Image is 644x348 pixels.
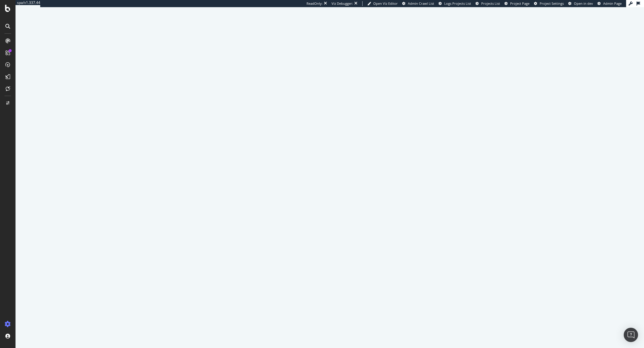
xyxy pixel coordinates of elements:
span: Logs Projects List [444,1,471,6]
a: Open in dev [568,1,593,6]
span: Open Viz Editor [373,1,398,6]
a: Project Page [504,1,530,6]
a: Logs Projects List [439,1,471,6]
a: Admin Page [597,1,622,6]
div: ReadOnly: [306,1,323,6]
div: Open Intercom Messenger [624,328,638,342]
span: Project Page [510,1,530,6]
a: Admin Crawl List [402,1,434,6]
div: Viz Debugger: [332,1,353,6]
span: Projects List [481,1,500,6]
a: Open Viz Editor [367,1,398,6]
span: Open in dev [574,1,593,6]
a: Project Settings [534,1,564,6]
a: Projects List [476,1,500,6]
span: Project Settings [540,1,564,6]
span: Admin Crawl List [408,1,434,6]
span: Admin Page [603,1,622,6]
